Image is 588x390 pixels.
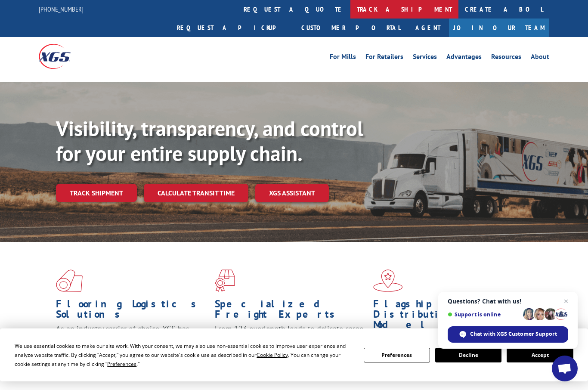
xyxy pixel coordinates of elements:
a: Services [413,53,437,63]
a: Resources [491,53,521,63]
img: xgs-icon-focused-on-flooring-red [215,269,235,292]
a: Join Our Team [449,19,549,37]
a: Request a pickup [170,19,295,37]
a: Customer Portal [295,19,407,37]
span: Questions? Chat with us! [448,298,568,305]
div: Chat with XGS Customer Support [448,326,568,343]
b: Visibility, transparency, and control for your entire supply chain. [56,115,363,167]
a: [PHONE_NUMBER] [39,5,84,13]
h1: Flooring Logistics Solutions [56,299,208,324]
h1: Specialized Freight Experts [215,299,367,324]
a: For Mills [330,53,356,63]
a: Track shipment [56,184,137,202]
span: Chat with XGS Customer Support [470,330,557,338]
button: Decline [435,348,501,362]
a: Calculate transit time [144,184,248,202]
a: About [531,53,549,63]
span: Support is online [448,311,520,318]
img: xgs-icon-flagship-distribution-model-red [373,269,403,292]
button: Preferences [364,348,430,362]
div: Open chat [552,356,578,381]
a: Advantages [446,53,482,63]
img: xgs-icon-total-supply-chain-intelligence-red [56,269,83,292]
span: Preferences [107,360,136,368]
span: Close chat [561,296,571,306]
a: For Retailers [365,53,403,63]
span: As an industry carrier of choice, XGS has brought innovation and dedication to flooring logistics... [56,324,189,354]
p: From 123 overlength loads to delicate cargo, our experienced staff knows the best way to move you... [215,324,367,362]
span: Cookie Policy [257,351,288,359]
button: Accept [507,348,573,362]
h1: Flagship Distribution Model [373,299,526,334]
a: Learn More > [373,373,480,383]
a: XGS ASSISTANT [255,184,329,202]
a: Agent [407,19,449,37]
div: We use essential cookies to make our site work. With your consent, we may also use non-essential ... [15,341,353,368]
